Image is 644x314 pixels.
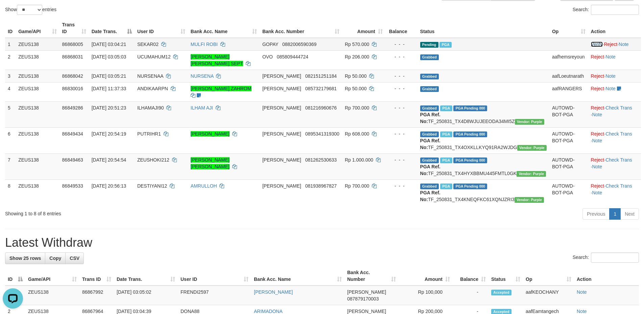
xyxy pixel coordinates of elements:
span: Vendor URL: https://trx4.1velocity.biz [517,171,546,177]
td: aafKEOCHANY [523,286,574,305]
a: Reject [591,157,604,163]
span: Copy 087879170003 to clipboard [347,296,379,301]
span: Marked by aafpengsreynich [439,42,451,48]
span: [DATE] 20:54:19 [92,131,126,137]
td: AUTOWD-BOT-PGA [549,179,588,206]
th: Date Trans.: activate to sort column descending [89,19,135,38]
span: [PERSON_NAME] [262,73,301,79]
a: Note [605,86,616,91]
span: Rp 50.000 [345,86,367,91]
th: Status [418,19,549,38]
span: PGA Pending [453,184,487,189]
span: Rp 206.000 [345,54,369,59]
a: Reject [591,54,604,59]
a: [PERSON_NAME] ZAHROM [191,86,252,91]
th: Amount: activate to sort column ascending [399,266,453,286]
th: Bank Acc. Number: activate to sort column ascending [344,266,399,286]
th: Action [588,19,641,38]
th: ID: activate to sort column descending [5,266,25,286]
span: Vendor URL: https://trx4.1velocity.biz [515,197,544,203]
th: Bank Acc. Number: activate to sort column ascending [260,19,342,38]
td: 86867992 [79,286,114,305]
span: PGA Pending [453,131,487,137]
span: Copy 085732179681 to clipboard [305,86,337,91]
span: [PERSON_NAME] [262,131,301,137]
a: 1 [609,208,621,220]
a: ARIMADONA [254,309,283,314]
span: [PERSON_NAME] [262,157,301,163]
td: · [588,82,641,101]
label: Search: [573,252,639,263]
span: [PERSON_NAME] [347,289,386,295]
a: NURSENA [191,73,214,79]
span: Marked by aafRornrotha [440,158,452,163]
span: SEKAR02 [137,42,159,47]
th: ID [5,19,16,38]
div: - - - [388,85,415,92]
td: aafRANGERS [549,82,588,101]
th: Game/API: activate to sort column ascending [25,266,79,286]
span: ILHAMAJI90 [137,105,164,111]
b: PGA Ref. No: [420,190,440,202]
label: Search: [573,5,639,15]
span: NURSENAA [137,73,163,79]
b: PGA Ref. No: [420,112,440,124]
td: · · [588,127,641,153]
td: · [588,70,641,82]
span: Grabbed [420,54,439,60]
a: Reject [591,105,604,111]
td: ZEUS138 [16,153,59,179]
th: Status: activate to sort column ascending [488,266,523,286]
select: Showentries [17,5,42,15]
td: 5 [5,101,16,127]
a: Note [605,73,616,79]
td: · · [588,153,641,179]
span: CSV [70,256,79,261]
td: AUTOWD-BOT-PGA [549,127,588,153]
span: ZEUSHOKI212 [137,157,169,163]
span: ANDIKAARPN [137,86,168,91]
span: Copy 0882006590369 to clipboard [282,42,316,47]
td: 3 [5,70,16,82]
button: Open LiveChat chat widget [3,3,23,23]
span: Copy [49,256,61,261]
div: - - - [388,41,415,48]
span: [PERSON_NAME] [262,183,301,189]
td: ZEUS138 [25,286,79,305]
input: Search: [591,252,639,263]
span: 86830016 [62,86,83,91]
a: Check Trans [605,131,632,137]
span: Vendor URL: https://trx4.1velocity.biz [517,145,547,151]
span: Copy 0895341319300 to clipboard [305,131,339,137]
span: GOPAY [262,42,278,47]
span: PGA Pending [453,105,487,111]
span: [DATE] 11:37:33 [92,86,126,91]
span: [DATE] 03:05:03 [92,54,126,59]
span: Vendor URL: https://trx4.1velocity.biz [515,119,544,125]
span: [DATE] 03:04:21 [92,42,126,47]
a: Copy [45,252,66,264]
a: Check Trans [605,157,632,163]
a: AMRULLOH [191,183,217,189]
span: Rp 700.000 [345,183,369,189]
a: Note [577,289,587,295]
span: Show 25 rows [9,256,41,261]
span: OVO [262,54,273,59]
span: [DATE] 20:56:13 [92,183,126,189]
td: TF_250831_TX4HYXBBMU445FMTL0GK [418,153,549,179]
b: PGA Ref. No: [420,138,440,150]
span: Copy 081262530633 to clipboard [305,157,337,163]
label: Show entries [5,5,56,15]
th: Balance: activate to sort column ascending [453,266,488,286]
span: DESTIYANI12 [137,183,167,189]
a: [PERSON_NAME] [191,131,230,137]
td: ZEUS138 [16,101,59,127]
div: - - - [388,156,415,163]
a: Reject [591,131,604,137]
a: Previous [582,208,610,220]
span: Pending [420,42,438,48]
span: Copy 082151251184 to clipboard [305,73,337,79]
span: 86849463 [62,157,83,163]
span: 86849434 [62,131,83,137]
th: Trans ID: activate to sort column ascending [59,19,89,38]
